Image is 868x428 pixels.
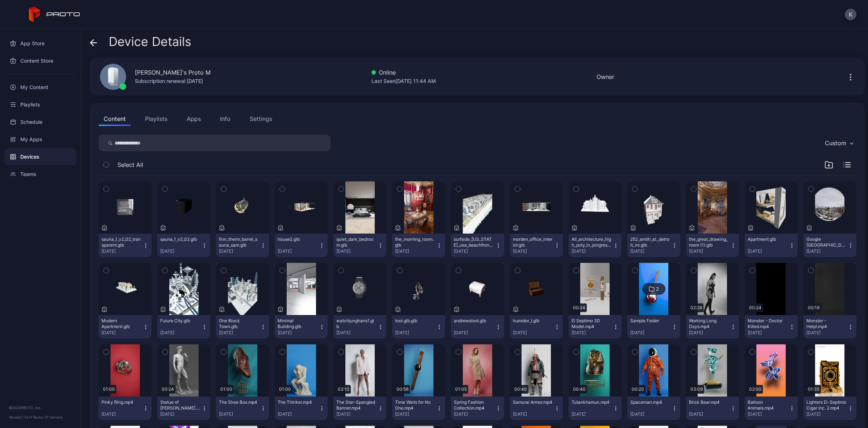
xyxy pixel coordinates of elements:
div: Owner [597,72,614,81]
div: [DATE] [219,248,260,254]
div: [DATE] [748,330,789,336]
div: Tutankhamun.mp4 [572,399,611,405]
div: the_great_drawing_room (1).glb [689,236,729,248]
span: Version 1.13.1 • [9,415,33,419]
div: [DATE] [395,330,436,336]
div: Spaceman.mp4 [630,399,670,405]
div: [DATE] [278,411,319,417]
div: [DATE] [336,330,378,336]
div: surfside_florida_usa_beachfront_properties.glb [454,236,494,248]
button: tool.glb.glb[DATE] [392,315,445,339]
a: My Apps [4,131,76,148]
div: Spring Fashion Collection.mp4 [454,399,494,411]
button: sauna_1_v2_02.glb[DATE] [157,234,210,257]
a: Schedule [4,113,76,131]
div: Balloon Animals.mp4 [748,399,788,411]
div: © 2025 PROTO, Inc. [9,405,72,411]
div: Subscription renewal [DATE] [135,77,211,85]
div: Modern Apartment.glb [101,318,141,330]
button: Apartment.glb[DATE] [745,234,798,257]
div: Playlists [4,96,76,113]
div: 252_smith_st._detroit_mi.glb [630,236,670,248]
button: Monster - Doctor Killed.mp4[DATE] [745,315,798,339]
button: Info [215,112,236,126]
button: Working Long Days.mp4[DATE] [686,315,739,339]
div: [DATE] [160,411,202,417]
button: All_architecture_high_poly_in_progress.glb[DATE] [569,234,622,257]
div: sauna_1_v2_02.glb [160,236,200,242]
button: Brick Bear.mp4[DATE] [686,396,739,420]
div: [DATE] [689,248,730,254]
button: Future City.glb[DATE] [157,315,210,339]
button: Settings [245,112,277,126]
button: Spring Fashion Collection.mp4[DATE] [451,396,504,420]
div: Future City.glb [160,318,200,324]
div: Brick Bear.mp4 [689,399,729,405]
button: Balloon Animals.mp4[DATE] [745,396,798,420]
button: finn_therm_barrel_sauna_sam.glb[DATE] [216,234,269,257]
div: Monster - Help!.mp4 [806,318,846,330]
button: Content [99,112,131,126]
div: Custom [825,139,846,147]
div: quiet_dark_bedroom.glb [336,236,376,248]
div: [DATE] [101,330,143,336]
div: andrewstool.glb [454,318,494,324]
div: Monster - Doctor Killed.mp4 [748,318,788,330]
a: My Content [4,79,76,96]
button: Spaceman.mp4[DATE] [627,396,680,420]
div: humidor_l.glb [513,318,553,324]
div: Sample Folder [630,318,670,324]
div: Lighters El-Septimo Cigar Inc. 2.mp4 [806,399,846,411]
div: Samurai Armor.mp4 [513,399,553,405]
div: [DATE] [806,330,848,336]
button: Custom [821,135,856,151]
div: The Star-Spangled Banner.mp4 [336,399,376,411]
div: [DATE] [572,248,613,254]
div: Time Waits for No One.mp4 [395,399,435,411]
button: surfside_[US_STATE]_usa_beachfront_properties.glb[DATE] [451,234,504,257]
div: Minimal Building.glb [278,318,317,330]
div: El Septimo 3D Model.mp4 [572,318,611,330]
button: the_morning_room.glb[DATE] [392,234,445,257]
div: [DATE] [101,411,143,417]
div: [DATE] [748,411,789,417]
div: The Thinker.mp4 [278,399,317,405]
button: One Block Town.glb[DATE] [216,315,269,339]
a: App Store [4,35,76,52]
div: [DATE] [454,411,495,417]
div: [DATE] [630,248,672,254]
div: [DATE] [513,248,554,254]
button: Pinky Ring.mp4[DATE] [99,396,151,420]
div: [DATE] [513,411,554,417]
div: [DATE] [160,248,202,254]
button: K [845,9,856,20]
button: watchjunghans1.glb[DATE] [333,315,386,339]
button: Statue of [PERSON_NAME].mp4[DATE] [157,396,210,420]
button: Time Waits for No One.mp4[DATE] [392,396,445,420]
div: [DATE] [572,330,613,336]
div: [DATE] [748,248,789,254]
button: El Septimo 3D Model.mp4[DATE] [569,315,622,339]
div: [DATE] [101,248,143,254]
button: sauna_1_v2_02_transparent.glb[DATE] [99,234,151,257]
div: [DATE] [689,330,730,336]
button: quiet_dark_bedroom.glb[DATE] [333,234,386,257]
a: Teams [4,165,76,183]
div: [DATE] [395,411,436,417]
div: [DATE] [806,411,848,417]
div: sauna_1_v2_02_transparent.glb [101,236,141,248]
button: Google [GEOGRAPHIC_DATA]glb[DATE] [803,234,856,257]
a: Terms Of Service [33,415,63,419]
div: Working Long Days.mp4 [689,318,729,330]
div: [DATE] [160,330,202,336]
div: Google NYC.glb [806,236,846,248]
button: Modern Apartment.glb[DATE] [99,315,151,339]
button: The Thinker.mp4[DATE] [275,396,328,420]
button: Minimal Building.glb[DATE] [275,315,328,339]
div: [PERSON_NAME]'s Proto M [135,68,211,77]
div: One Block Town.glb [219,318,259,330]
